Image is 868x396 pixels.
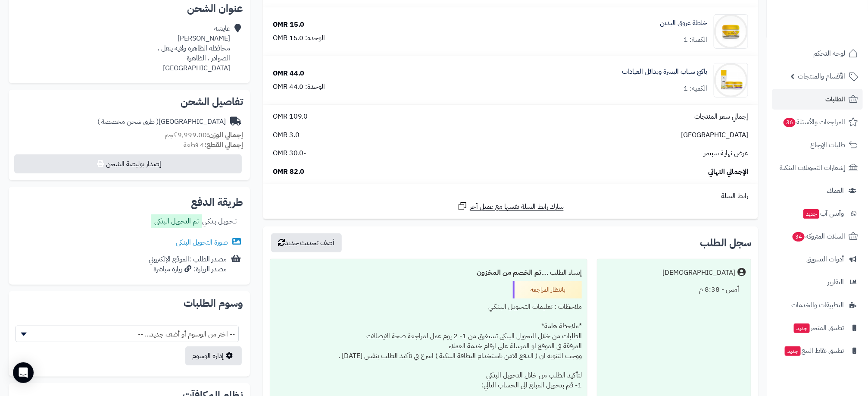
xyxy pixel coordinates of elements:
label: تم التحويل البنكى [151,214,202,228]
a: إدارة الوسوم [185,346,242,365]
button: أضف تحديث جديد [271,233,342,252]
div: مصدر الزيارة: زيارة مباشرة [149,264,227,274]
span: المراجعات والأسئلة [783,116,845,128]
a: أدوات التسويق [772,249,863,270]
strong: إجمالي الوزن: [207,130,243,140]
span: تطبيق المتجر [793,322,844,334]
div: الوحدة: 15.0 OMR [273,33,325,43]
div: إنشاء الطلب .... [275,264,582,281]
span: جديد [803,209,819,219]
span: جديد [785,346,801,356]
a: العملاء [772,180,863,201]
a: تطبيق المتجرجديد [772,317,863,338]
a: باكج شباب البشرة وبدائل العيادات [622,67,707,77]
a: شارك رابط السلة نفسها مع عميل آخر [457,201,564,212]
div: رابط السلة [266,191,755,201]
div: [DEMOGRAPHIC_DATA] [662,268,735,278]
img: logo-2.png [809,6,860,25]
div: عايشه [PERSON_NAME] محافظة الظاهره ولاية ينقل ، الصوادر ، الظاهرة [GEOGRAPHIC_DATA] [158,24,230,73]
span: -- اختر من الوسوم أو أضف جديد... -- [16,326,238,343]
span: طلبات الإرجاع [810,139,845,151]
a: خلطة عروق اليدين [660,18,707,28]
span: 36 [784,118,796,127]
span: -- اختر من الوسوم أو أضف جديد... -- [16,326,239,342]
strong: إجمالي القطع: [204,140,243,150]
div: Open Intercom Messenger [13,362,34,383]
span: شارك رابط السلة نفسها مع عميل آخر [470,202,564,212]
span: أدوات التسويق [806,253,844,265]
a: التقارير [772,272,863,292]
img: 1751192776-%D8%A8%D8%A7%D9%83%D8%AC%20%D8%B4%D8%A8%D8%A7%D8%A8%20%D8%A7%D9%84%D8%A8%D8%B4%D8%B1%D... [714,63,748,97]
a: صورة التحويل البنكى [176,237,243,248]
span: الأقسام والمنتجات [798,70,845,82]
div: [GEOGRAPHIC_DATA] [97,117,226,127]
a: لوحة التحكم [772,43,863,64]
div: أمس - 8:38 م [603,281,746,298]
span: الإجمالي النهائي [708,167,748,177]
h2: طريقة الدفع [191,197,243,207]
a: المراجعات والأسئلة36 [772,112,863,132]
a: السلات المتروكة34 [772,226,863,247]
span: لوحة التحكم [813,47,845,60]
small: 4 قطعة [184,140,243,150]
div: بانتظار المراجعة [513,281,582,299]
h2: عنوان الشحن [16,3,243,14]
span: التطبيقات والخدمات [791,299,844,311]
h3: سجل الطلب [700,238,751,248]
b: تم الخصم من المخزون [477,267,541,278]
span: جديد [794,324,810,333]
a: التطبيقات والخدمات [772,295,863,315]
div: 15.0 OMR [273,20,305,30]
div: الكمية: 1 [684,35,707,45]
span: عرض نهاية سبتمر [704,148,748,158]
small: 9,999.00 كجم [165,130,243,140]
div: الوحدة: 44.0 OMR [273,82,325,92]
h2: تفاصيل الشحن [16,97,243,107]
span: [GEOGRAPHIC_DATA] [681,130,748,140]
span: ( طرق شحن مخصصة ) [97,116,159,127]
a: وآتس آبجديد [772,203,863,224]
img: 1739579987-cm5o6ut1n00cp01n3hlb4ab62_Hands_veina_w-90x90.png [714,14,748,49]
span: التقارير [827,276,844,288]
span: 3.0 OMR [273,130,300,140]
a: تطبيق نقاط البيعجديد [772,340,863,361]
a: إشعارات التحويلات البنكية [772,157,863,178]
span: العملاء [827,185,844,197]
h2: وسوم الطلبات [16,298,243,308]
span: وآتس آب [802,207,844,220]
span: 34 [793,232,805,242]
div: مصدر الطلب :الموقع الإلكتروني [149,255,227,274]
span: 109.0 OMR [273,112,308,122]
button: إصدار بوليصة الشحن [14,154,242,173]
a: الطلبات [772,89,863,110]
div: تـحـويـل بـنـكـي [151,214,237,230]
span: إشعارات التحويلات البنكية [780,162,845,174]
div: 44.0 OMR [273,69,305,79]
span: تطبيق نقاط البيع [784,345,844,357]
span: -30.0 OMR [273,148,306,158]
a: طلبات الإرجاع [772,135,863,155]
span: 82.0 OMR [273,167,305,177]
span: إجمالي سعر المنتجات [694,112,748,122]
span: السلات المتروكة [792,230,845,242]
span: الطلبات [825,93,845,105]
div: الكمية: 1 [684,84,707,94]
